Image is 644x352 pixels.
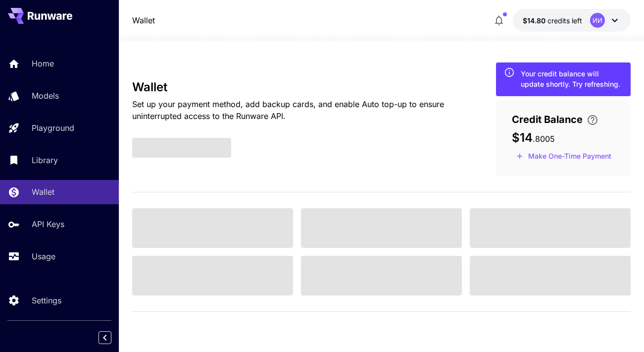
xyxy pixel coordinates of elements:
button: Enter your card details and choose an Auto top-up amount to avoid service interruptions. We'll au... [583,114,602,126]
p: Library [32,154,58,166]
button: Make a one-time, non-recurring payment [512,149,616,164]
span: $14 [512,130,533,145]
button: $14.8005ИИ [513,9,631,32]
span: $14.80 [523,16,547,25]
p: Home [32,58,54,69]
p: Playground [32,122,74,134]
p: Wallet [32,186,54,198]
span: . 8005 [533,134,555,144]
div: $14.8005 [523,15,582,26]
nav: breadcrumb [132,14,155,26]
div: Collapse sidebar [106,329,119,347]
div: Your credit balance will update shortly. Try refreshing. [521,68,623,89]
span: credits left [547,16,582,25]
h3: Wallet [132,80,465,94]
p: Set up your payment method, add backup cards, and enable Auto top-up to ensure uninterrupted acce... [132,98,465,122]
p: Settings [32,294,61,306]
p: Models [32,90,59,102]
span: Credit Balance [512,112,583,127]
a: Wallet [132,14,155,26]
div: ИИ [590,13,605,28]
button: Collapse sidebar [99,331,111,344]
p: Usage [32,250,55,262]
p: API Keys [32,218,64,230]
